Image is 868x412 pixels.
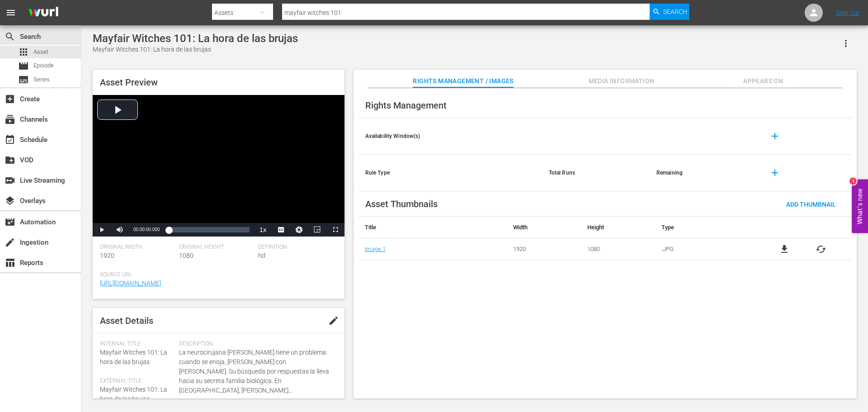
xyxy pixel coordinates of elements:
[358,155,542,191] th: Rule Type
[5,217,15,227] span: Automation
[100,341,175,348] span: Internal Title:
[580,217,655,238] th: Height
[816,244,826,255] button: cached
[100,378,175,385] span: External Title:
[33,61,54,70] span: Episode
[5,195,15,206] span: Overlays
[254,223,272,237] button: Playback Rate
[18,74,29,85] span: Series
[542,155,649,191] th: Total Runs
[779,244,790,255] a: file_download
[323,310,344,331] button: edit
[258,244,333,251] span: Definition
[764,125,786,147] button: add
[179,348,333,395] span: La neurocirujana [PERSON_NAME] tiene un problema: cuando se enoja, [PERSON_NAME] con [PERSON_NAME...
[413,76,513,87] span: Rights Management / Images
[179,252,193,259] span: 1080
[258,252,265,259] span: hd
[769,167,780,178] span: add
[365,199,438,209] span: Asset Thumbnails
[365,100,447,111] span: Rights Management
[5,175,15,186] span: Live Streaming
[506,217,580,238] th: Width
[5,257,15,268] span: Reports
[93,95,344,237] div: Video Player
[100,386,167,403] span: Mayfair Witches 101: La hora de las brujas
[650,4,689,20] button: Search
[779,201,843,208] span: Add Thumbnail
[663,4,687,20] span: Search
[33,75,50,84] span: Series
[100,271,333,279] span: Source Url
[852,179,868,233] button: Open Feedback Widget
[179,244,254,251] span: Original Height
[655,217,754,238] th: Type
[93,32,298,45] div: Mayfair Witches 101: La hora de las brujas
[133,227,160,232] span: 00:00:00.000
[100,77,158,88] span: Asset Preview
[5,155,15,166] span: VOD
[649,155,757,191] th: Remaining
[18,47,29,57] span: Asset
[33,47,48,57] span: Asset
[5,31,15,42] span: Search
[5,7,16,18] span: menu
[169,227,249,232] div: Progress Bar
[836,9,859,16] a: Sign Out
[100,315,153,326] span: Asset Details
[5,114,15,125] span: Channels
[764,162,786,184] button: add
[100,244,175,251] span: Original Width
[328,315,339,326] span: edit
[5,94,15,104] span: Create
[22,2,65,24] img: ans4CAIJ8jUAAAAAAAAAAAAAAAAAAAAAAAAgQb4GAAAAAAAAAAAAAAAAAAAAAAAAJMjXAAAAAAAAAAAAAAAAAAAAAAAAgAT5G...
[179,341,333,348] span: Description:
[18,61,29,71] span: Episode
[588,76,656,87] span: Media Information
[100,252,114,259] span: 1920
[272,223,290,237] button: Captions
[779,196,843,212] button: Add Thumbnail
[580,238,655,260] td: 1080
[93,45,298,54] div: Mayfair Witches 101: La hora de las brujas
[365,246,386,252] a: Image 1
[111,223,129,237] button: Mute
[290,223,308,237] button: Jump To Time
[769,131,780,142] span: add
[5,237,15,248] span: Ingestion
[93,223,111,237] button: Play
[308,223,326,237] button: Picture-in-Picture
[358,118,542,155] th: Availability Window(s)
[506,238,580,260] td: 1920
[5,134,15,145] span: Schedule
[655,238,754,260] td: .JPG
[326,223,344,237] button: Fullscreen
[849,177,857,185] div: 1
[100,279,161,287] a: [URL][DOMAIN_NAME]
[729,76,797,87] span: Appears On
[358,217,506,238] th: Title
[100,349,167,365] span: Mayfair Witches 101: La hora de las brujas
